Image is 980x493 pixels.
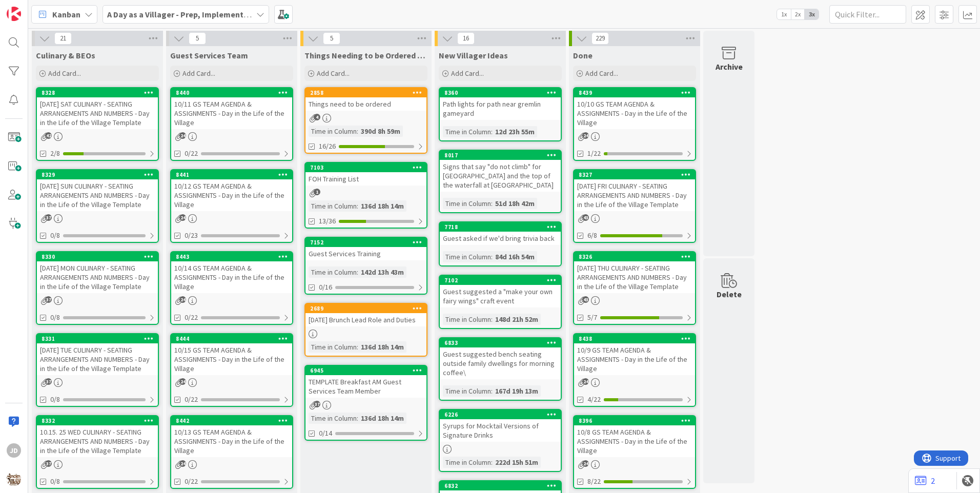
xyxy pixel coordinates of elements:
[42,417,158,424] div: 8332
[319,282,332,293] span: 0/16
[573,50,593,60] span: Done
[54,32,72,45] span: 21
[37,170,158,179] div: 8329
[170,50,248,60] span: Guest Services Team
[37,88,158,97] div: 8328
[358,126,403,137] div: 390d 8h 59m
[304,50,427,60] span: Things Needing to be Ordered - PUT IN CARD, Don't make new card
[357,126,358,137] span: :
[50,312,60,323] span: 0/8
[777,9,791,19] span: 1x
[171,343,292,375] div: 10/15 GS TEAM AGENDA & ASSIGNMENTS - Day in the Life of the Village
[439,50,508,60] span: New Villager Ideas
[444,277,561,284] div: 7102
[37,170,158,211] div: 8329[DATE] SUN CULINARY - SEATING ARRANGEMENTS AND NUMBERS - Day in the Life of the Village Template
[440,88,561,120] div: 8360Path lights for path near gremlin gameyard
[791,9,805,19] span: 2x
[171,425,292,457] div: 10/13 GS TEAM AGENDA & ASSIGNMENTS - Day in the Life of the Village
[574,88,695,129] div: 843910/10 GS TEAM AGENDA & ASSIGNMENTS - Day in the Life of the Village
[440,160,561,192] div: Signs that say "do not climb" for [GEOGRAPHIC_DATA] and the top of the waterfall at [GEOGRAPHIC_D...
[579,417,695,424] div: 8396
[309,266,357,278] div: Time in Column
[36,50,95,60] span: Culinary & BEOs
[309,126,357,137] div: Time in Column
[358,200,406,212] div: 136d 18h 14m
[37,334,158,343] div: 8331
[305,97,426,111] div: Things need to be ordered
[42,335,158,342] div: 8331
[171,252,292,293] div: 844310/14 GS TEAM AGENDA & ASSIGNMENTS - Day in the Life of the Village
[171,179,292,211] div: 10/12 GS TEAM AGENDA & ASSIGNMENTS - Day in the Life of the Village
[189,32,206,45] span: 5
[171,97,292,129] div: 10/11 GS TEAM AGENDA & ASSIGNMENTS - Day in the Life of the Village
[7,443,21,458] div: JD
[574,252,695,293] div: 8326[DATE] THU CULINARY - SEATING ARRANGEMENTS AND NUMBERS - Day in the Life of the Village Template
[357,266,358,278] span: :
[314,114,320,120] span: 4
[440,419,561,442] div: Syrups for Mocktail Versions of Signature Drinks
[491,385,493,397] span: :
[314,189,320,195] span: 1
[22,2,47,14] span: Support
[440,347,561,379] div: Guest suggested bench seating outside family dwellings for morning coffee\
[323,32,340,45] span: 5
[493,457,541,468] div: 222d 15h 51m
[7,472,21,486] img: avatar
[574,416,695,457] div: 839610/8 GS TEAM AGENDA & ASSIGNMENTS - Day in the Life of the Village
[574,170,695,211] div: 8327[DATE] FRI CULINARY - SEATING ARRANGEMENTS AND NUMBERS - Day in the Life of the Village Template
[48,69,81,78] span: Add Card...
[493,385,541,397] div: 167d 19h 13m
[587,148,601,159] span: 1/22
[444,223,561,231] div: 7718
[310,239,426,246] div: 7152
[493,126,537,137] div: 12d 23h 55m
[444,152,561,159] div: 8017
[582,378,589,385] span: 24
[37,416,158,425] div: 8332
[358,266,406,278] div: 142d 13h 43m
[310,367,426,374] div: 6945
[45,214,52,221] span: 37
[357,200,358,212] span: :
[37,343,158,375] div: [DATE] TUE CULINARY - SEATING ARRANGEMENTS AND NUMBERS - Day in the Life of the Village Template
[574,261,695,293] div: [DATE] THU CULINARY - SEATING ARRANGEMENTS AND NUMBERS - Day in the Life of the Village Template
[37,425,158,457] div: 10.15. 25 WED CULINARY - SEATING ARRANGEMENTS AND NUMBERS - Day in the Life of the Village Template
[440,276,561,285] div: 7102
[443,457,491,468] div: Time in Column
[440,338,561,379] div: 6833Guest suggested bench seating outside family dwellings for morning coffee\
[443,385,491,397] div: Time in Column
[574,425,695,457] div: 10/8 GS TEAM AGENDA & ASSIGNMENTS - Day in the Life of the Village
[440,481,561,490] div: 6832
[50,394,60,405] span: 0/8
[440,151,561,192] div: 8017Signs that say "do not climb" for [GEOGRAPHIC_DATA] and the top of the waterfall at [GEOGRAPH...
[444,411,561,418] div: 6226
[185,312,198,323] span: 0/22
[171,334,292,343] div: 8444
[457,32,475,45] span: 16
[574,334,695,343] div: 8438
[37,97,158,129] div: [DATE] SAT CULINARY - SEATING ARRANGEMENTS AND NUMBERS - Day in the Life of the Village Template
[171,252,292,261] div: 8443
[582,296,589,303] span: 43
[171,416,292,457] div: 844210/13 GS TEAM AGENDA & ASSIGNMENTS - Day in the Life of the Village
[440,285,561,307] div: Guest suggested a "make your own fairy wings" craft event
[574,170,695,179] div: 8327
[171,416,292,425] div: 8442
[45,460,52,467] span: 37
[310,89,426,96] div: 2858
[587,312,597,323] span: 5/7
[171,88,292,129] div: 844010/11 GS TEAM AGENDA & ASSIGNMENTS - Day in the Life of the Village
[305,238,426,260] div: 7152Guest Services Training
[185,148,198,159] span: 0/22
[587,230,597,241] span: 6/8
[582,214,589,221] span: 43
[50,230,60,241] span: 0/8
[37,334,158,375] div: 8331[DATE] TUE CULINARY - SEATING ARRANGEMENTS AND NUMBERS - Day in the Life of the Village Template
[42,253,158,260] div: 8330
[585,69,618,78] span: Add Card...
[37,179,158,211] div: [DATE] SUN CULINARY - SEATING ARRANGEMENTS AND NUMBERS - Day in the Life of the Village Template
[493,314,541,325] div: 148d 21h 52m
[574,88,695,97] div: 8439
[305,366,426,398] div: 6945TEMPLATE Breakfast AM Guest Services Team Member
[444,339,561,346] div: 6833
